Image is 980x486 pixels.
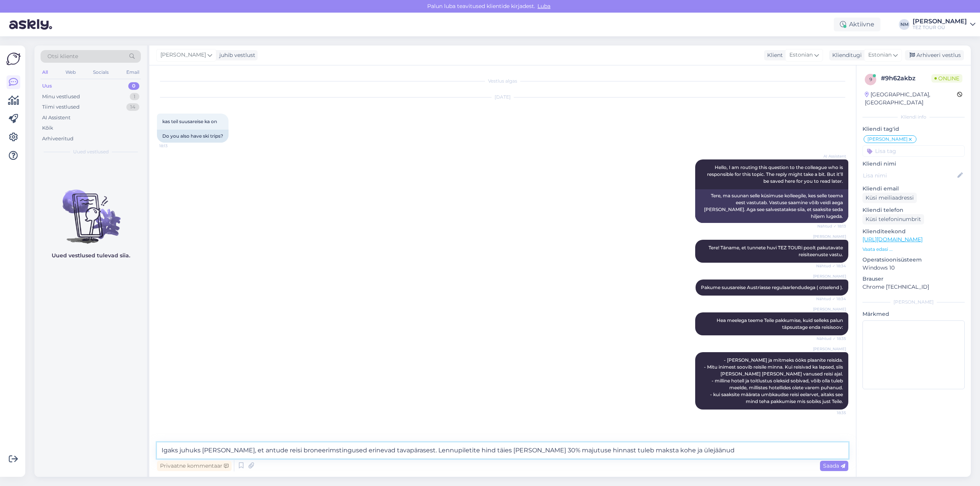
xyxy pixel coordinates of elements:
div: Do you also have ski trips? [157,130,229,143]
input: Lisa nimi [863,171,956,180]
p: Vaata edasi ... [862,246,965,253]
span: Hea meelega teeme Teile pakkumise, kuid selleks palun täpsustage enda reisisoov: [717,317,844,330]
textarea: Igaks juhuks [PERSON_NAME], et antude reisi broneerimstingused erinevad tavapärasest. Lennupileti... [157,442,848,458]
div: Kõik [42,124,53,132]
div: Küsi meiliaadressi [862,193,917,203]
span: Uued vestlused [73,148,109,155]
a: [URL][DOMAIN_NAME] [862,236,923,243]
p: Klienditeekond [862,228,965,236]
span: [PERSON_NAME] [813,346,846,352]
div: Kliendi info [862,114,965,120]
div: Klienditugi [829,51,862,59]
input: Lisa tag [862,145,965,157]
p: Windows 10 [862,264,965,272]
p: Kliendi nimi [862,160,965,168]
span: Saada [823,462,845,469]
div: Privaatne kommentaar [157,461,232,471]
div: Arhiveeritud [42,135,73,143]
div: [PERSON_NAME] [862,299,965,306]
span: Luba [535,3,553,10]
span: Nähtud ✓ 18:13 [817,223,846,229]
span: [PERSON_NAME] [813,234,846,239]
div: Vestlus algas [157,78,848,85]
div: Tiimi vestlused [42,103,80,111]
div: Uus [42,82,52,90]
div: AI Assistent [42,114,70,122]
span: [PERSON_NAME] [160,51,206,59]
img: No chats [34,176,147,245]
span: 18:13 [159,143,188,149]
div: 14 [126,103,139,111]
span: Nähtud ✓ 18:35 [817,336,846,341]
div: Email [125,67,141,77]
div: # 9h62akbz [881,74,931,83]
span: AI Assistent [817,153,846,159]
span: [PERSON_NAME] [813,306,846,312]
div: NM [899,19,910,30]
div: Aktiivne [834,18,880,31]
div: Minu vestlused [42,93,80,101]
p: Uued vestlused tulevad siia. [52,252,130,260]
span: 18:35 [817,410,846,416]
div: 0 [128,82,139,90]
div: Arhiveeri vestlus [905,50,964,60]
span: Pakume suusareise Austriasse regulaarlendudega ( otselend ). [701,284,843,290]
p: Brauser [862,275,965,283]
div: TEZ TOUR OÜ [913,24,967,31]
div: Socials [91,67,110,77]
span: kas teil suusareise ka on [162,119,217,124]
div: Tere, ma suunan selle küsimuse kolleegile, kes selle teema eest vastutab. Vastuse saamine võib ve... [695,189,848,223]
p: Märkmed [862,310,965,318]
img: Askly Logo [6,52,21,66]
p: Operatsioonisüsteem [862,256,965,264]
p: Chrome [TECHNICAL_ID] [862,283,965,291]
span: Nähtud ✓ 18:34 [816,296,846,302]
div: All [41,67,49,77]
span: [PERSON_NAME] [813,273,846,279]
div: Küsi telefoninumbrit [862,214,924,224]
div: [PERSON_NAME] [913,18,967,24]
div: Klient [764,51,783,59]
a: [PERSON_NAME]TEZ TOUR OÜ [913,18,975,31]
span: [PERSON_NAME] [867,137,908,141]
div: Web [64,67,77,77]
span: 9 [869,76,872,82]
span: Otsi kliente [47,52,78,60]
div: juhib vestlust [216,51,255,59]
div: [GEOGRAPHIC_DATA], [GEOGRAPHIC_DATA] [865,91,957,107]
span: - [PERSON_NAME] ja mitmeks ööks plaanite reisida. - Mitu inimest soovib reisile minna. Kui reisiv... [704,357,844,404]
div: 1 [130,93,139,101]
span: Hello, I am routing this question to the colleague who is responsible for this topic. The reply m... [707,164,844,184]
p: Kliendi email [862,185,965,193]
span: Online [931,74,962,83]
p: Kliendi telefon [862,206,965,214]
span: Estonian [789,51,813,59]
p: Kliendi tag'id [862,125,965,133]
span: Tere! Täname, et tunnete huvi TEZ TOURi poolt pakutavate reisiteenuste vastu. [709,245,844,257]
span: Nähtud ✓ 18:34 [816,263,846,269]
span: Estonian [868,51,892,59]
div: [DATE] [157,94,848,101]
